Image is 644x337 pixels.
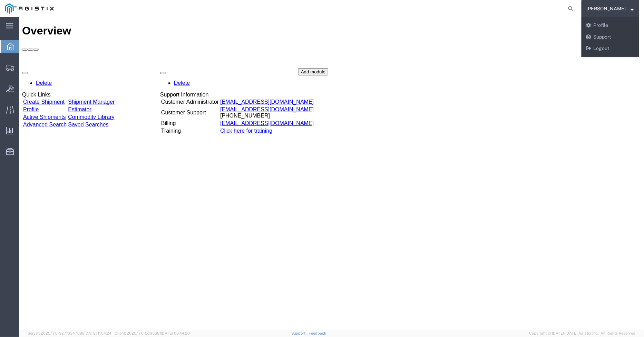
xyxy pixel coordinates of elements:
[142,103,200,110] td: Billing
[201,111,253,116] a: Click here for training
[291,331,309,335] a: Support
[49,82,95,88] a: Shipment Manager
[582,20,639,31] a: Profile
[4,97,47,103] a: Active Shipments
[49,89,72,95] a: Estimator
[142,89,200,102] td: Customer Support
[155,63,170,69] a: Delete
[201,89,295,102] td: [PHONE_NUMBER]
[201,89,294,95] a: [EMAIL_ADDRESS][DOMAIN_NAME]
[28,331,111,335] span: Server: 2025.17.0-327f6347098
[142,110,200,117] td: Training
[279,51,309,58] button: Add module
[4,104,47,110] a: Advanced Search
[529,330,636,336] span: Copyright © [DATE]-[DATE] Agistix Inc., All Rights Reserved
[19,17,644,330] iframe: FS Legacy Container
[141,74,295,81] div: Support Information
[201,82,294,88] a: [EMAIL_ADDRESS][DOMAIN_NAME]
[49,97,95,103] a: Commodity Library
[309,331,326,335] a: Feedback
[582,31,639,43] a: Support
[49,104,89,110] a: Saved Searches
[161,331,190,335] span: [DATE] 08:44:20
[85,331,111,335] span: [DATE] 11:04:24
[586,4,634,13] button: [PERSON_NAME]
[201,103,294,109] a: [EMAIL_ADDRESS][DOMAIN_NAME]
[5,3,54,14] img: logo
[4,89,19,95] a: Profile
[587,5,626,12] span: Andrew Wacyra
[582,43,639,54] a: Logout
[115,331,190,335] span: Client: 2025.17.0-5dd568f
[142,81,200,88] td: Customer Administrator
